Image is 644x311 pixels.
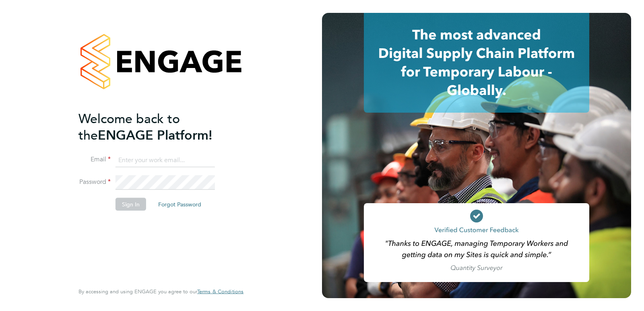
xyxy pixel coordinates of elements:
input: Enter your work email... [116,153,215,167]
label: Password [78,178,111,186]
a: Terms & Conditions [197,288,244,295]
button: Forgot Password [152,198,208,211]
span: By accessing and using ENGAGE you agree to our [78,288,244,295]
span: Terms & Conditions [197,288,244,295]
h2: ENGAGE Platform! [78,110,235,143]
span: Welcome back to the [78,111,180,143]
button: Sign In [116,198,146,211]
label: Email [78,155,111,164]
